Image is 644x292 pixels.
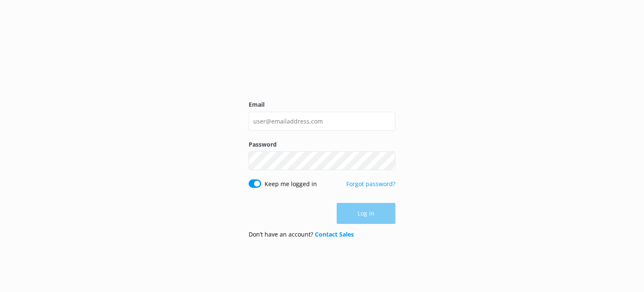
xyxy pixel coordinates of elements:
a: Forgot password? [346,180,395,188]
button: Show password [379,153,395,169]
label: Keep me logged in [265,179,317,189]
label: Email [249,100,395,109]
label: Password [249,140,395,149]
input: user@emailaddress.com [249,112,395,131]
a: Contact Sales [315,230,354,238]
p: Don’t have an account? [249,230,354,239]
